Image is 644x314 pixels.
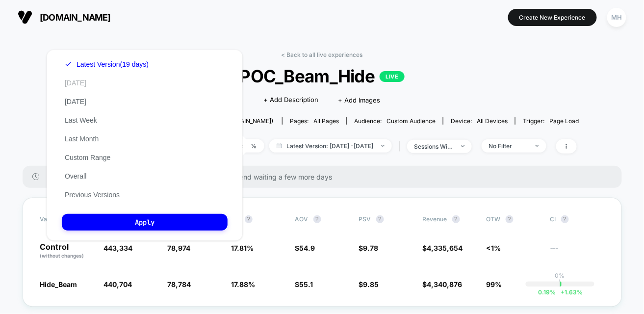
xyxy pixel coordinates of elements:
[313,117,339,125] span: all pages
[477,117,508,125] span: all devices
[561,288,565,296] span: +
[91,66,553,86] span: POC_Beam_Hide
[300,280,313,288] span: 55.1
[359,244,379,252] span: $
[62,60,152,69] button: Latest Version(19 days)
[295,244,315,252] span: $
[363,244,379,252] span: 9.78
[423,244,463,252] span: $
[295,215,309,223] span: AOV
[461,145,464,147] img: end
[427,280,463,288] span: 4,340,876
[40,253,84,259] span: (without changes)
[386,117,436,125] span: Custom Audience
[523,117,579,125] div: Trigger:
[376,215,384,223] button: ?
[506,215,514,223] button: ?
[295,280,313,288] span: $
[508,9,597,26] button: Create New Experience
[313,215,321,223] button: ?
[539,288,556,296] span: 0.19 %
[104,280,132,288] span: 440,704
[269,139,392,153] span: Latest Version: [DATE] - [DATE]
[282,51,363,58] a: < Back to all live experiences
[15,9,114,25] button: [DOMAIN_NAME]
[397,139,407,154] span: |
[232,244,254,252] span: 17.81 %
[423,280,463,288] span: $
[62,153,113,162] button: Custom Range
[423,215,447,223] span: Revenue
[40,243,94,260] p: Control
[604,7,629,27] button: MH
[49,173,602,181] span: There are still no statistically significant results. We recommend waiting a few more days
[300,244,315,252] span: 54.9
[549,117,579,125] span: Page Load
[62,134,102,143] button: Last Month
[536,145,539,147] img: end
[550,245,604,260] span: ---
[550,215,604,223] span: CI
[359,215,371,223] span: PSV
[62,190,123,199] button: Previous Versions
[414,143,454,150] div: sessions with impression
[559,279,561,287] p: |
[381,145,385,147] img: end
[62,172,89,181] button: Overall
[62,214,228,231] button: Apply
[264,95,319,105] span: + Add Description
[18,10,32,25] img: Visually logo
[232,280,256,288] span: 17.88 %
[62,116,100,125] button: Last Week
[338,96,381,104] span: + Add Images
[487,280,502,288] span: 99%
[427,244,463,252] span: 4,335,654
[290,117,339,125] div: Pages:
[168,244,191,252] span: 78,974
[443,117,515,125] span: Device:
[168,280,191,288] span: 78,784
[40,280,77,288] span: Hide_Beam
[487,244,501,252] span: <1%
[359,280,379,288] span: $
[62,97,89,106] button: [DATE]
[380,71,404,82] p: LIVE
[363,280,379,288] span: 9.85
[277,143,282,148] img: calendar
[62,78,89,87] button: [DATE]
[487,215,541,223] span: OTW
[354,117,436,125] div: Audience:
[561,215,569,223] button: ?
[489,142,528,150] div: No Filter
[104,244,133,252] span: 443,334
[556,288,583,296] span: 1.63 %
[555,272,565,279] p: 0%
[607,8,626,27] div: MH
[40,12,111,23] span: [DOMAIN_NAME]
[452,215,460,223] button: ?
